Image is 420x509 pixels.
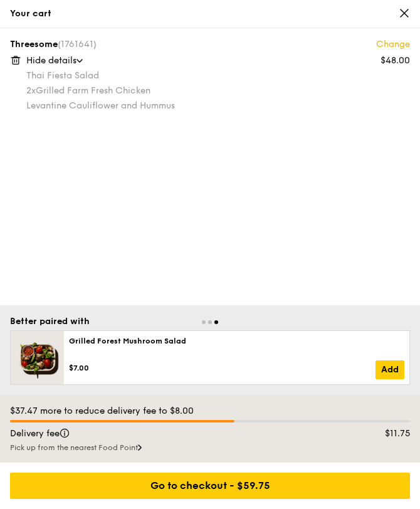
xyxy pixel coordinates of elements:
[214,320,218,324] span: Go to slide 3
[26,70,410,82] div: Thai Fiesta Salad
[10,315,90,328] div: Better paired with
[69,363,375,373] div: $7.00
[3,428,314,440] div: Delivery fee
[314,428,418,440] div: $11.75
[375,360,404,379] a: Add
[10,473,410,499] div: Go to checkout - $59.75
[208,320,212,324] span: Go to slide 2
[10,8,410,20] div: Your cart
[10,405,410,417] div: $37.47 more to reduce delivery fee to $8.00
[10,38,410,51] div: Threesome
[376,38,410,51] a: Change
[10,443,410,453] div: Pick up from the nearest Food Point
[381,55,410,67] div: $48.00
[26,100,410,112] div: Levantine Cauliflower and Hummus
[26,55,76,66] span: Hide details
[69,336,404,346] div: Grilled Forest Mushroom Salad
[26,85,36,96] span: 2x
[202,320,206,324] span: Go to slide 1
[26,85,410,97] div: Grilled Farm Fresh Chicken
[58,39,97,50] span: (1761641)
